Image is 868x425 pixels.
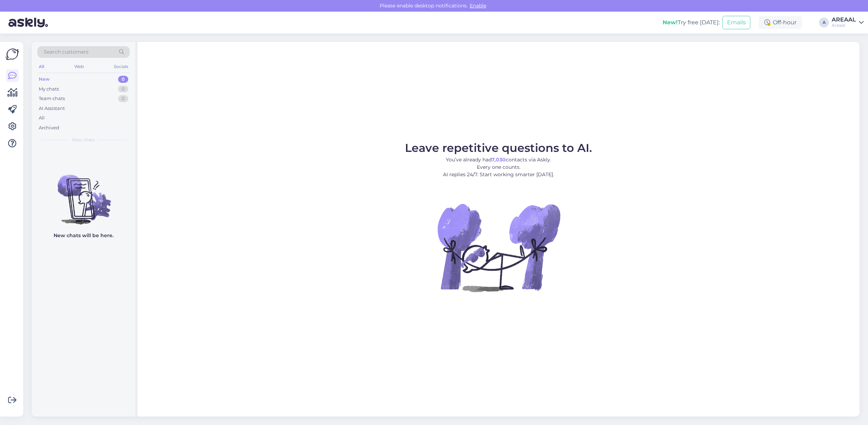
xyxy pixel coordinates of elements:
[435,184,562,311] img: No Chat active
[39,95,65,102] div: Team chats
[118,95,128,102] div: 0
[759,16,802,29] div: Off-hour
[39,124,59,131] div: Archived
[72,137,95,143] span: New chats
[39,105,65,112] div: AI Assistant
[44,48,88,56] span: Search customers
[722,16,750,29] button: Emails
[663,18,720,27] div: Try free [DATE]:
[39,86,59,93] div: My chats
[832,17,864,28] a: AREAALAreaal
[468,2,488,9] span: Enable
[39,76,50,83] div: New
[832,17,856,23] div: AREAAL
[118,76,128,83] div: 0
[663,19,678,26] b: New!
[39,115,45,122] div: All
[118,86,128,93] div: 0
[405,141,592,155] span: Leave repetitive questions to AI.
[492,156,506,163] b: 7,030
[112,62,130,71] div: Socials
[6,48,19,61] img: Askly Logo
[32,162,135,226] img: No chats
[73,62,85,71] div: Web
[405,156,592,178] p: You’ve already had contacts via Askly. Every one counts. AI replies 24/7. Start working smarter [...
[819,18,829,27] div: A
[37,62,45,71] div: All
[832,23,856,28] div: Areaal
[54,232,113,239] p: New chats will be here.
